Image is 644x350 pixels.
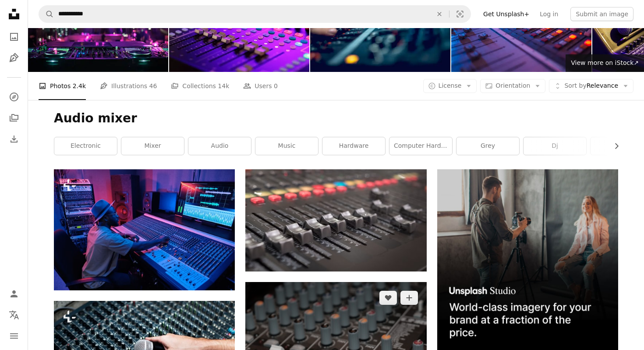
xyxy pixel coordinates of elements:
a: audio [188,137,251,155]
button: Menu [5,327,23,345]
form: Find visuals sitewide [39,5,471,23]
a: Photos [5,28,23,46]
span: 46 [149,81,157,91]
a: Download History [5,130,23,148]
span: Relevance [564,82,618,90]
a: Users 0 [243,72,278,100]
button: Language [5,306,23,324]
span: 0 [274,81,278,91]
a: grey [456,137,519,155]
button: Submit an image [570,7,633,21]
button: Search Unsplash [39,6,54,22]
span: Orientation [495,82,530,89]
a: Illustrations 46 [100,72,157,100]
a: Log in / Sign up [5,285,23,303]
a: hardware [322,137,385,155]
button: License [423,79,477,93]
a: Illustrations [5,49,23,67]
a: Log in [534,7,563,21]
span: Sort by [564,82,586,89]
a: a close up of a sound board with many knobs [245,216,426,224]
span: 14k [218,81,229,91]
a: Collections [5,109,23,127]
a: Get Unsplash+ [478,7,534,21]
a: mixer [121,137,184,155]
span: License [439,82,462,89]
img: Stylish mature African American man wearing hat creating soundtrack using mixing console in recor... [54,169,235,290]
button: Sort byRelevance [549,79,633,93]
a: computer hardware [389,137,452,155]
a: electronic [54,137,117,155]
a: Home — Unsplash [5,5,23,25]
button: Clear [430,6,449,22]
a: Explore [5,88,23,106]
h1: Audio mixer [54,111,618,126]
button: scroll list to the right [609,137,618,155]
button: Visual search [449,6,471,22]
span: View more on iStock ↗ [571,59,639,66]
a: View more on iStock↗ [566,54,644,72]
button: Add to Collection [400,291,418,305]
a: Stylish mature African American man wearing hat creating soundtrack using mixing console in recor... [54,225,235,233]
button: Orientation [480,79,545,93]
img: a close up of a sound board with many knobs [245,169,426,271]
a: music [255,137,318,155]
button: Like [379,291,397,305]
a: Collections 14k [171,72,229,100]
a: dj [524,137,586,155]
